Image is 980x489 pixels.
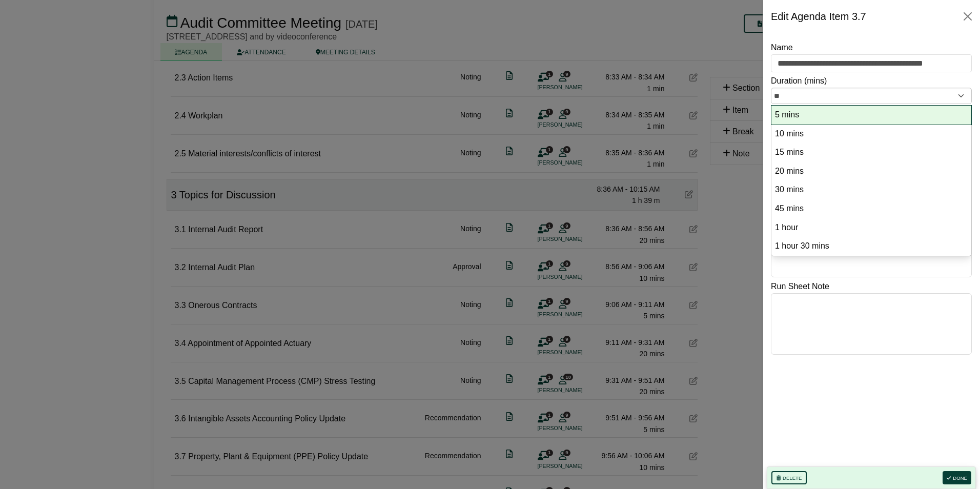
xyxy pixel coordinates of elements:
[771,125,971,144] li: 10
[771,143,971,162] li: 15
[774,239,969,253] option: 1 hour 30 mins
[774,146,969,159] option: 15 mins
[771,199,971,218] li: 45
[771,471,807,484] button: Delete
[774,127,969,141] option: 10 mins
[771,106,971,125] li: 5
[771,41,793,54] label: Name
[774,183,969,197] option: 30 mins
[771,74,827,88] label: Duration (mins)
[774,221,969,235] option: 1 hour
[959,8,976,25] button: Close
[771,237,971,256] li: 90
[771,218,971,237] li: 60
[774,202,969,216] option: 45 mins
[771,280,829,293] label: Run Sheet Note
[771,8,866,25] div: Edit Agenda Item 3.7
[774,108,969,122] option: 5 mins
[771,162,971,181] li: 20
[774,165,969,178] option: 20 mins
[771,180,971,199] li: 30
[943,471,971,484] button: Done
